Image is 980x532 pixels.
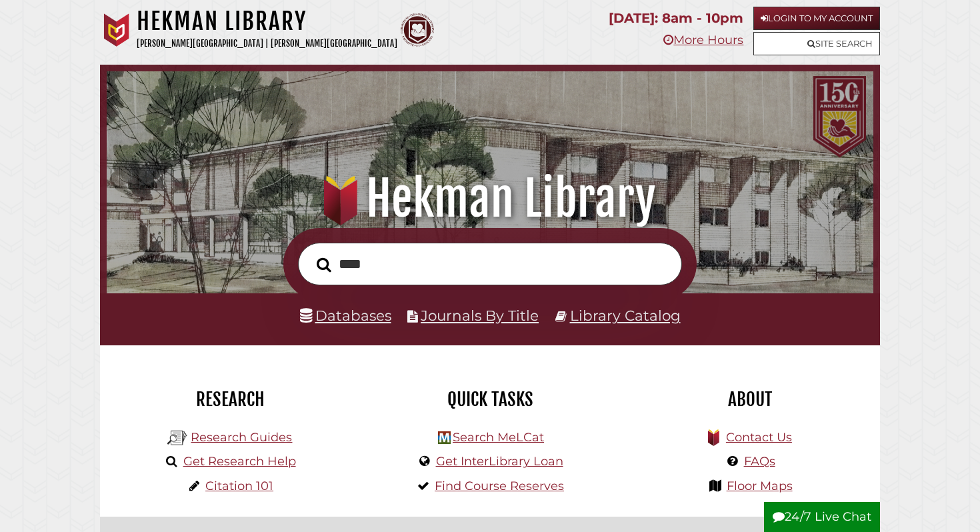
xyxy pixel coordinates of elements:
[744,454,775,469] a: FAQs
[753,7,880,30] a: Login to My Account
[191,430,292,445] a: Research Guides
[401,13,434,47] img: Calvin Theological Seminary
[421,307,539,324] a: Journals By Title
[370,388,610,411] h2: Quick Tasks
[753,32,880,55] a: Site Search
[310,253,338,276] button: Search
[121,169,859,228] h1: Hekman Library
[726,430,792,445] a: Contact Us
[110,388,350,411] h2: Research
[317,257,331,273] i: Search
[100,13,133,47] img: Calvin University
[436,454,563,469] a: Get InterLibrary Loan
[438,431,451,444] img: Hekman Library Logo
[167,428,187,448] img: Hekman Library Logo
[137,7,397,36] h1: Hekman Library
[453,430,544,445] a: Search MeLCat
[609,7,743,30] p: [DATE]: 8am - 10pm
[663,33,743,47] a: More Hours
[435,479,564,493] a: Find Course Reserves
[183,454,296,469] a: Get Research Help
[570,307,681,324] a: Library Catalog
[300,307,391,324] a: Databases
[727,479,793,493] a: Floor Maps
[205,479,273,493] a: Citation 101
[137,36,397,51] p: [PERSON_NAME][GEOGRAPHIC_DATA] | [PERSON_NAME][GEOGRAPHIC_DATA]
[630,388,870,411] h2: About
